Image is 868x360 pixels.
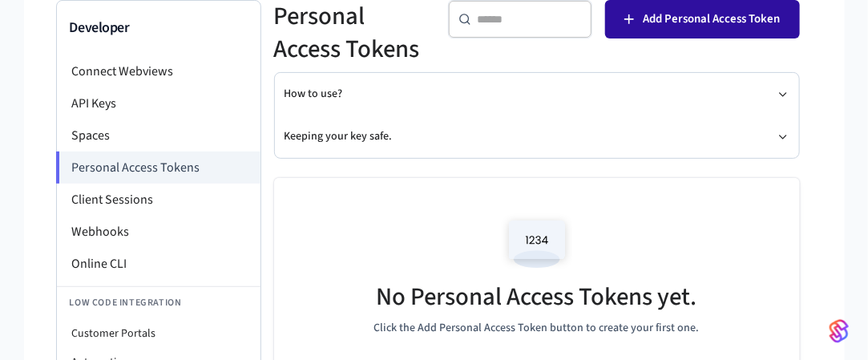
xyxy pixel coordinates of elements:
[285,115,789,158] button: Keeping your key safe.
[57,248,260,280] li: Online CLI
[644,9,781,30] span: Add Personal Access Token
[70,17,248,39] h3: Developer
[57,319,260,348] li: Customer Portals
[57,55,260,87] li: Connect Webviews
[57,184,260,216] li: Client Sessions
[57,286,260,319] li: Low Code Integration
[57,119,260,152] li: Spaces
[57,87,260,119] li: API Keys
[57,216,260,248] li: Webhooks
[56,152,260,184] li: Personal Access Tokens
[830,318,849,344] img: SeamLogoGradient.69752ec5.svg
[501,210,573,278] img: Access Codes Empty State
[285,73,789,115] button: How to use?
[374,320,700,337] p: Click the Add Personal Access Token button to create your first one.
[377,281,697,313] h5: No Personal Access Tokens yet.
